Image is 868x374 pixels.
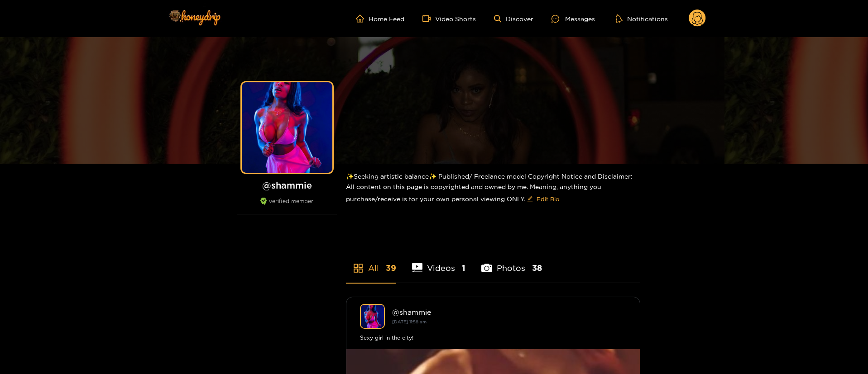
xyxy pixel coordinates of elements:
[422,14,435,23] span: video-camera
[412,242,466,283] li: Videos
[551,14,595,24] div: Messages
[422,14,476,23] a: Video Shorts
[392,308,626,316] div: @ shammie
[237,180,337,191] h1: @ shammie
[494,15,533,23] a: Discover
[356,14,369,23] span: home
[346,242,396,283] li: All
[386,262,396,274] span: 39
[360,333,626,342] div: Sexy girl in the city!
[392,319,427,324] small: [DATE] 11:58 am
[356,14,404,23] a: Home Feed
[346,164,640,213] div: ✨Seeking artistic balance✨ Published/ Freelance model Copyright Notice and Disclaimer: All conten...
[537,194,559,204] span: Edit Bio
[462,262,465,274] span: 1
[237,198,337,214] div: verified member
[360,304,385,329] img: shammie
[353,263,364,274] span: appstore
[525,192,561,206] button: editEdit Bio
[613,14,671,23] button: Notifications
[527,196,533,203] span: edit
[481,242,542,283] li: Photos
[532,262,542,274] span: 38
